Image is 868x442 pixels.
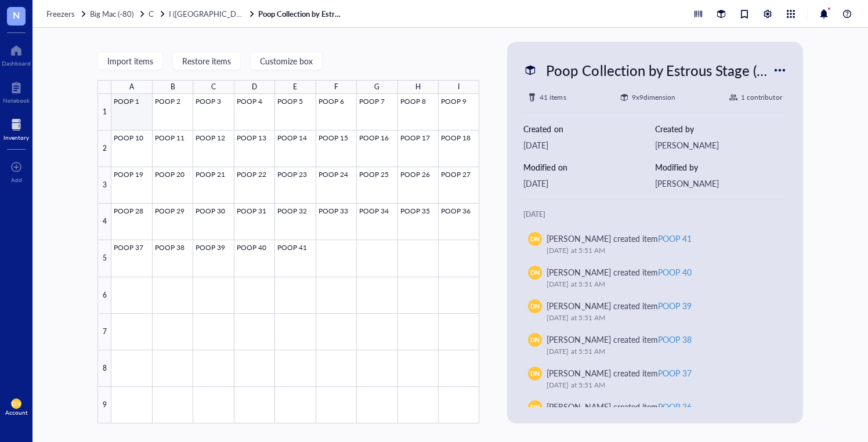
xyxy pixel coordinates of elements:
span: Freezers [46,8,75,19]
div: B [171,80,175,94]
a: Inventory [3,115,29,141]
div: A [129,80,134,94]
div: [DATE] at 5:51 AM [547,346,772,357]
div: 1 contributor [741,92,782,103]
div: 5 [97,240,111,277]
div: POOP 39 [658,300,692,311]
div: 6 [97,277,111,314]
a: Dashboard [2,41,31,67]
div: Modified by [655,161,787,173]
div: Add [11,176,22,183]
div: 7 [97,314,111,350]
div: [PERSON_NAME] created item [547,367,691,379]
div: Poop Collection by Estrous Stage (Cohort 1) [541,58,772,82]
div: F [334,80,338,94]
div: [DATE] at 5:51 AM [547,278,772,290]
a: CI ([GEOGRAPHIC_DATA]) [149,9,256,19]
div: D [252,80,257,94]
div: 9 x 9 dimension [632,92,675,103]
a: DN[PERSON_NAME] created itemPOOP 37[DATE] at 5:51 AM [523,362,786,396]
div: H [415,80,421,94]
div: [PERSON_NAME] [655,177,787,190]
span: DN [530,335,540,345]
button: Restore items [172,52,241,70]
div: POOP 38 [658,334,692,345]
div: [DATE] [523,139,655,151]
div: 41 items [540,92,566,103]
span: DN [12,400,21,407]
div: Account [5,409,28,416]
div: [PERSON_NAME] created item [547,232,691,245]
div: [PERSON_NAME] [655,139,787,151]
div: [DATE] at 5:51 AM [547,379,772,391]
div: Inventory [3,134,29,141]
div: 3 [97,167,111,204]
div: 2 [97,131,111,167]
span: Import items [107,56,153,66]
div: POOP 37 [658,367,692,379]
button: Import items [97,52,163,70]
div: [DATE] at 5:51 AM [547,312,772,324]
a: Poop Collection by Estrous Stage (Cohort 1) [258,9,345,19]
div: 8 [97,350,111,387]
span: Big Mac (-80) [90,8,133,19]
div: Created by [655,122,787,135]
div: POOP 41 [658,233,692,244]
div: 1 [97,94,111,131]
span: Restore items [182,56,231,66]
div: [PERSON_NAME] created item [547,333,691,346]
div: 9 [97,387,111,423]
span: DN [530,403,540,412]
div: Notebook [3,97,30,104]
div: 4 [97,204,111,240]
a: Big Mac (-80) [90,9,146,19]
div: I [458,80,460,94]
div: POOP 36 [658,401,692,412]
div: [PERSON_NAME] created item [547,266,691,278]
div: POOP 40 [658,266,692,278]
div: [PERSON_NAME] created item [547,299,691,312]
div: Created on [523,122,655,135]
span: DN [530,302,540,311]
span: Customize box [260,56,313,66]
span: I ([GEOGRAPHIC_DATA]) [169,8,254,19]
a: DN[PERSON_NAME] created itemPOOP 41[DATE] at 5:51 AM [523,227,786,261]
div: [DATE] [523,209,786,220]
div: [PERSON_NAME] created item [547,400,691,413]
div: Dashboard [2,60,31,67]
a: Freezers [46,9,88,19]
div: E [293,80,297,94]
div: C [211,80,216,94]
div: [DATE] at 5:51 AM [547,245,772,256]
a: DN[PERSON_NAME] created itemPOOP 40[DATE] at 5:51 AM [523,261,786,295]
button: Customize box [250,52,323,70]
a: DN[PERSON_NAME] created itemPOOP 39[DATE] at 5:51 AM [523,295,786,328]
a: Notebook [3,78,30,104]
a: DN[PERSON_NAME] created itemPOOP 38[DATE] at 5:51 AM [523,328,786,362]
span: C [149,8,154,19]
span: DN [530,268,540,277]
div: Modified on [523,161,655,173]
span: DN [530,234,540,244]
span: N [13,8,20,22]
div: [DATE] [523,177,655,190]
span: DN [530,369,540,378]
div: G [374,80,379,94]
a: DN[PERSON_NAME] created itemPOOP 36 [523,396,786,429]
